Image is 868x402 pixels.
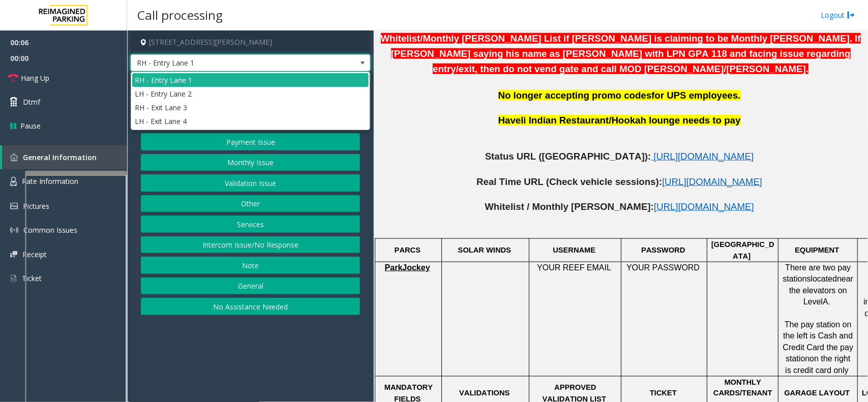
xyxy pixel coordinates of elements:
span: Pictures [23,201,49,211]
li: LH - Entry Lane 2 [132,87,369,101]
span: General Information [23,152,97,162]
button: Payment Issue [141,133,360,150]
button: Services [141,215,360,233]
li: LH - Exit Lane 4 [132,114,369,128]
span: Pause [20,120,41,131]
a: [URL][DOMAIN_NAME] [653,153,754,161]
span: [URL][DOMAIN_NAME] [653,151,754,162]
a: ParkJockey [385,264,430,272]
span: Haveli Indian Restaurant/Hookah lounge needs to pay [498,115,741,126]
h3: Call processing [132,3,228,27]
span: near the elevators on Level [789,274,853,306]
span: USERNAME [553,246,595,254]
span: RH - Entry Lane 1 [131,55,322,71]
span: [GEOGRAPHIC_DATA] [711,240,774,260]
a: [URL][DOMAIN_NAME] [654,203,754,211]
span: SOLAR WINDS [458,246,511,254]
span: [URL][DOMAIN_NAME] [654,201,754,212]
span: If you are unable to verify LPN in camera, do not vend and call MOD. Always check Whitelist/Month... [381,18,861,74]
span: YOUR PASSWORD [626,263,700,272]
span: Receipt [22,250,47,259]
span: [URL][DOMAIN_NAME] [662,176,762,187]
span: PASSWORD [641,246,685,254]
span: VALIDATIONS [459,389,510,397]
button: General [141,277,360,295]
button: No Assistance Needed [141,298,360,315]
img: 'icon' [10,153,18,161]
a: Logout [821,10,855,20]
span: Hang Up [21,73,49,83]
a: [URL][DOMAIN_NAME] [662,178,762,187]
span: No longer accepting promo codes [498,90,652,101]
span: Whitelist / Monthly [PERSON_NAME]: [485,201,654,212]
span: TICKET [650,389,677,397]
span: The pay station on the left is Cash and Credit Card the pay station [783,320,853,363]
img: 'icon' [10,177,17,186]
span: located [811,274,837,283]
button: Monthly Issue [141,154,360,171]
img: 'icon' [10,251,17,258]
span: Common Issues [23,225,77,235]
span: Dtmf [23,97,40,107]
span: PARCS [395,246,421,254]
span: on the right is credit card only [785,354,850,374]
button: Other [141,195,360,212]
span: Ticket [22,273,42,283]
span: YOUR REEF EMAIL [537,263,611,272]
span: Real Time URL (Check vehicle sessions): [476,176,662,187]
span: A. [823,297,830,306]
button: Note [141,257,360,274]
h4: [STREET_ADDRESS][PERSON_NAME] [131,30,370,54]
img: 'icon' [10,274,17,283]
a: General Information [2,145,127,169]
span: GARAGE LAYOUT [784,389,850,397]
span: EQUIPMENT [795,246,839,254]
img: 'icon' [10,226,18,234]
span: for UPS employees. [651,90,740,101]
button: Intercom Issue/No Response [141,236,360,254]
img: logout [847,10,855,20]
li: RH - Entry Lane 1 [132,73,369,87]
span: Rate Information [22,176,78,186]
img: 'icon' [10,203,18,209]
li: RH - Exit Lane 3 [132,101,369,114]
button: Validation Issue [141,174,360,192]
span: Status URL ([GEOGRAPHIC_DATA]): [485,151,651,162]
